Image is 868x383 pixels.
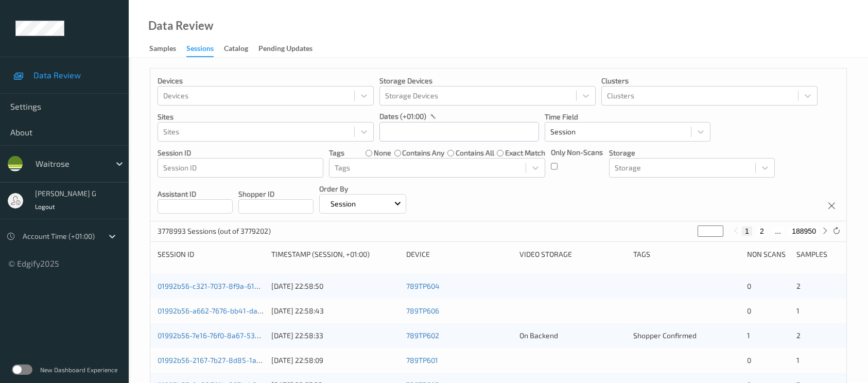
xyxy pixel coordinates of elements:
a: 789TP606 [406,306,439,315]
button: ... [772,227,784,236]
span: 1 [796,356,800,364]
span: 2 [796,331,801,340]
a: Sessions [186,42,224,57]
div: Non Scans [747,249,790,259]
div: Tags [633,249,740,259]
a: 789TP604 [406,282,440,290]
div: Samples [149,43,176,56]
p: Time Field [545,112,710,122]
a: 01992b56-a662-7676-bb41-da30777c80a3 [158,306,297,315]
p: Only Non-Scans [551,147,603,158]
a: 01992b56-2167-7b27-8d85-1a213b96d81c [158,356,296,364]
div: Samples [796,249,839,259]
span: 1 [796,306,800,315]
div: [DATE] 22:58:33 [271,330,399,341]
a: Samples [149,42,186,56]
p: Clusters [601,76,818,86]
p: Devices [158,76,374,86]
span: 0 [747,306,751,315]
div: Device [406,249,513,259]
button: 2 [757,227,767,236]
p: dates (+01:00) [379,111,426,121]
button: 1 [742,227,752,236]
div: [DATE] 22:58:09 [271,355,399,365]
p: Assistant ID [158,189,233,199]
p: Session ID [158,148,323,158]
div: Session ID [158,249,264,259]
div: Pending Updates [258,43,313,56]
label: exact match [505,148,545,158]
p: Storage [609,148,775,158]
div: [DATE] 22:58:50 [271,281,399,291]
p: Shopper ID [238,189,314,199]
p: Sites [158,112,374,122]
div: [DATE] 22:58:43 [271,306,399,316]
button: 188950 [789,227,819,236]
a: 789TP602 [406,331,439,340]
a: 01992b56-7e16-76f0-8a67-53ea9c47805c [158,331,296,340]
div: Video Storage [519,249,626,259]
div: Sessions [186,43,214,57]
label: contains all [456,148,494,158]
label: contains any [402,148,444,158]
div: Timestamp (Session, +01:00) [271,249,399,259]
span: 1 [747,331,750,340]
a: Catalog [224,42,258,56]
p: Storage Devices [379,76,596,86]
a: 789TP601 [406,356,438,364]
label: none [374,148,391,158]
div: Catalog [224,43,248,56]
p: Tags [329,148,344,158]
p: 3778993 Sessions (out of 3779202) [158,226,271,236]
a: Pending Updates [258,42,323,56]
a: 01992b56-c321-7037-8f9a-6164574052aa [158,282,296,290]
div: Data Review [148,21,213,31]
span: Shopper Confirmed [633,331,697,340]
span: 0 [747,282,751,290]
span: 0 [747,356,751,364]
div: On Backend [519,330,626,341]
p: Session [327,199,359,209]
p: Order By [319,184,406,194]
span: 2 [796,282,801,290]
